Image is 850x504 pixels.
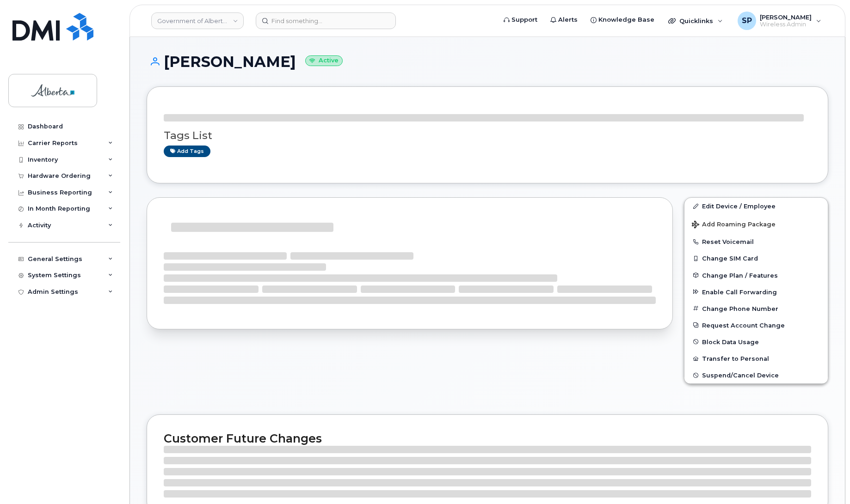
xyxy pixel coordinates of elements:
[305,55,343,66] small: Active
[702,372,779,379] span: Suspend/Cancel Device
[164,431,811,445] h2: Customer Future Changes
[164,130,811,141] h3: Tags List
[684,350,828,367] button: Transfer to Personal
[702,288,777,295] span: Enable Call Forwarding
[684,267,828,284] button: Change Plan / Features
[684,334,828,350] button: Block Data Usage
[684,300,828,317] button: Change Phone Number
[684,317,828,334] button: Request Account Change
[684,198,828,214] a: Edit Device / Employee
[684,284,828,300] button: Enable Call Forwarding
[684,250,828,267] button: Change SIM Card
[692,221,776,230] span: Add Roaming Package
[684,233,828,250] button: Reset Voicemail
[684,214,828,233] button: Add Roaming Package
[164,146,210,157] a: Add tags
[684,367,828,383] button: Suspend/Cancel Device
[147,54,828,70] h1: [PERSON_NAME]
[702,272,778,279] span: Change Plan / Features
